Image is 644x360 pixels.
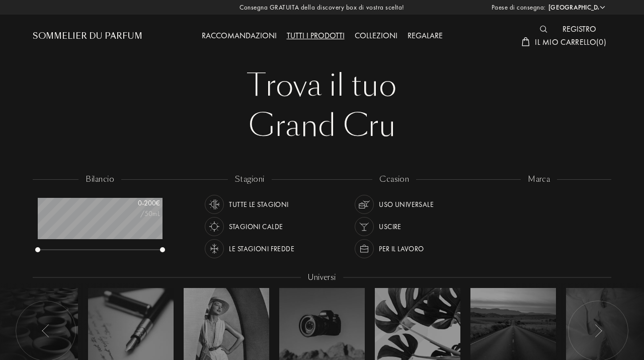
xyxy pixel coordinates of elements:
[372,174,416,185] div: ccasion
[229,195,288,214] div: Tutte le stagioni
[42,324,50,337] img: arr_left.svg
[379,195,434,214] div: Uso universale
[357,197,371,211] img: usage_occasion_all_white.svg
[350,30,403,43] div: Collezioni
[78,174,121,185] div: bilancio
[40,65,604,106] div: Trova il tuo
[40,106,604,146] div: Grand Cru
[403,30,448,41] a: Regalare
[207,242,221,256] img: usage_season_cold_white.svg
[357,242,371,256] img: usage_occasion_work_white.svg
[110,198,160,208] div: 0 - 200 €
[492,3,546,13] span: Paese di consegna:
[33,30,142,42] a: Sommelier du Parfum
[229,239,294,258] div: Le stagioni fredde
[357,220,371,234] img: usage_occasion_party_white.svg
[594,324,602,337] img: arr_left.svg
[282,30,350,41] a: Tutti i prodotti
[540,26,547,33] img: search_icn_white.svg
[197,30,282,41] a: Raccomandazioni
[229,217,283,236] div: Stagioni calde
[557,23,601,36] div: Registro
[403,30,448,43] div: Regalare
[521,174,557,185] div: marca
[197,30,282,43] div: Raccomandazioni
[110,208,160,219] div: /50mL
[301,272,343,283] div: Universi
[207,220,221,234] img: usage_season_hot_white.svg
[350,30,403,41] a: Collezioni
[535,37,606,47] span: Il mio carrello ( 0 )
[379,239,424,258] div: Per il lavoro
[522,37,530,46] img: cart_white.svg
[228,174,272,185] div: stagioni
[207,197,221,211] img: usage_season_average_white.svg
[557,24,601,34] a: Registro
[282,30,350,43] div: Tutti i prodotti
[379,217,401,236] div: Uscire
